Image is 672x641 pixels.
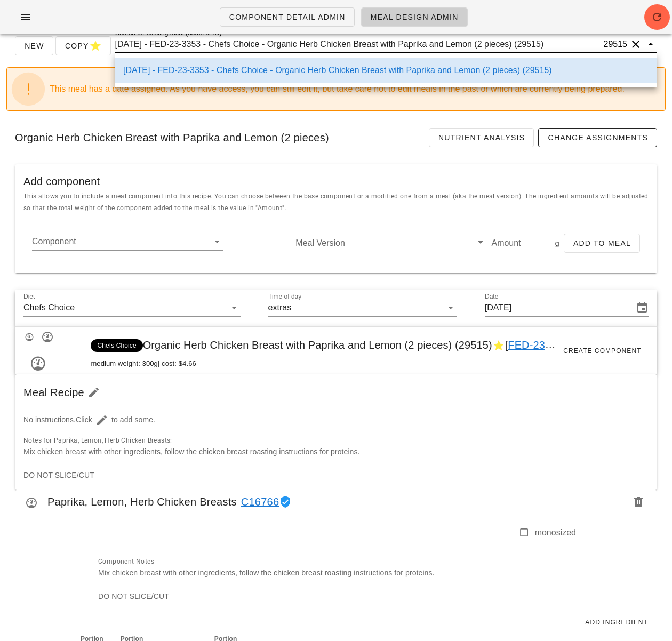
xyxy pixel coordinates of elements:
[98,558,154,565] span: Component Notes
[23,437,172,444] span: Notes for Paprika, Lemon, Herb Chicken Breasts:
[91,339,601,351] span: Organic Herb Chicken Breast with Paprika and Lemon (2 pieces) (29515)
[370,13,459,21] span: Meal Design Admin
[15,164,657,190] div: Add component
[115,36,602,53] input: Search for a meal
[23,193,649,212] span: This allows you to include a meal component into this recipe. You can choose between the base com...
[23,293,35,301] label: Diet
[123,65,649,75] div: [DATE] - FED-23-3353 - Chefs Choice - Organic Herb Chicken Breast with Paprika and Lemon (2 piece...
[97,339,136,352] span: Chefs Choice
[24,42,44,50] span: New
[15,36,53,55] button: New
[508,339,572,351] a: FED-23-3353
[535,527,576,538] label: monosized
[98,568,435,577] span: Mix chicken breast with other ingredients, follow the chicken breast roasting instructions for pr...
[585,619,648,626] span: Add Ingredient
[50,83,657,95] div: This meal has a date assigned. As you have access, you can still edit it, but take care not to ed...
[55,36,111,55] button: Copy
[268,299,458,316] div: Time of dayextras
[295,236,487,250] div: Meal Version
[485,293,498,301] label: Date
[563,347,641,355] span: Create Component
[438,133,525,142] span: Nutrient Analysis
[17,404,655,436] div: No instructions.
[23,447,360,456] span: Mix chicken breast with other ingredients, follow the chicken breast roasting instructions for pr...
[505,339,576,351] span: [ ]
[553,236,559,250] div: g
[580,615,652,630] button: Add Ingredient
[98,592,169,600] span: DO NOT SLICE/CUT
[23,299,241,316] div: DietChefs Choice
[229,13,346,21] span: Component Detail Admin
[23,303,75,313] div: Chefs Choice
[15,374,657,411] div: Meal Recipe
[76,415,155,424] span: Click to add some.
[602,39,628,50] div: 29515
[220,7,355,27] a: Component Detail Admin
[361,7,468,27] a: Meal Design Admin
[15,490,657,520] div: Paprika, Lemon, Herb Chicken Breasts
[237,493,279,510] a: C16766
[629,38,642,51] button: Clear Search for existing meal (name or ID)
[158,358,196,369] span: | cost: $4.66
[268,303,292,313] div: extras
[65,39,102,52] span: Copy
[6,119,666,156] div: Organic Herb Chicken Breast with Paprika and Lemon (2 pieces)
[556,327,648,375] button: Create Component
[547,133,648,142] span: Change Assignments
[564,234,640,253] button: Add to Meal
[538,128,657,147] a: Change Assignments
[23,471,94,479] span: DO NOT SLICE/CUT
[268,293,301,301] label: Time of day
[91,358,157,369] span: medium weight: 300g
[573,239,631,247] span: Add to Meal
[429,128,534,147] a: Nutrient Analysis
